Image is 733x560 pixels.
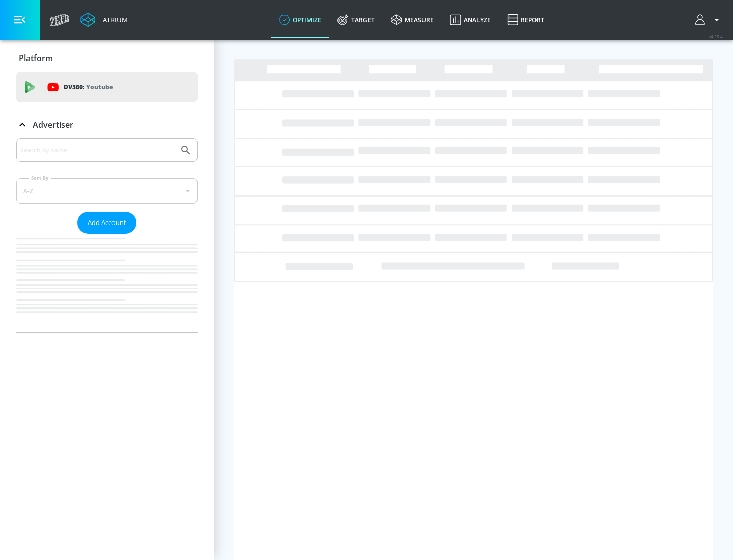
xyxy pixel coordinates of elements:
span: Add Account [88,217,126,229]
a: Atrium [80,12,128,27]
div: Platform [16,44,198,72]
a: Analyze [442,2,499,38]
a: measure [383,2,442,38]
a: Target [329,2,383,38]
p: DV360: [64,81,113,93]
div: Atrium [99,15,128,24]
input: Search by name [20,144,175,157]
p: Youtube [86,81,113,92]
nav: list of Advertiser [16,234,198,332]
label: Sort By [29,175,51,181]
a: Report [499,2,552,38]
p: Platform [19,52,53,64]
p: Advertiser [33,119,73,130]
a: optimize [271,2,329,38]
div: A-Z [16,178,198,204]
div: Advertiser [16,138,198,332]
div: Advertiser [16,110,198,139]
span: v 4.25.4 [709,34,723,39]
button: Add Account [77,212,136,234]
div: DV360: Youtube [16,72,198,102]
